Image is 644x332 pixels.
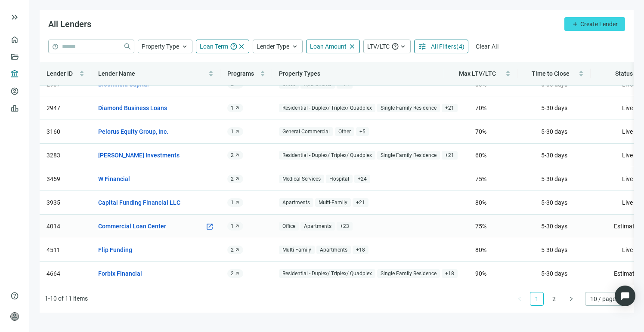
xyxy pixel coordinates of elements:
td: 3283 [40,144,91,167]
span: 75 % [475,175,486,182]
td: 3160 [40,120,91,144]
span: arrow_outward [235,247,240,252]
a: Commercial Loan Center [98,221,166,231]
span: keyboard_arrow_up [291,43,299,50]
span: 1 [231,128,234,135]
span: arrow_outward [235,153,240,158]
span: arrow_outward [235,200,240,205]
span: Multi-Family [279,246,315,255]
span: 80 % [475,246,486,253]
span: Max LTV/LTC [459,70,496,77]
button: tuneAll Filters(4) [414,40,468,53]
span: keyboard_arrow_up [181,43,189,50]
span: LTV/LTC [367,43,390,50]
div: Page Size [585,292,629,306]
span: 1 [231,105,234,111]
span: right [569,296,574,301]
span: Lender ID [46,70,73,77]
span: Live [622,246,633,253]
td: 4664 [40,262,91,286]
a: Forbix Financial [98,269,142,278]
span: Other [335,127,354,136]
span: close [348,43,356,50]
span: Residential - Duplex/ Triplex/ Quadplex [279,104,375,113]
span: 10 / page [590,292,623,305]
td: 5-30 days [517,144,591,167]
span: General Commercial [279,127,333,136]
span: Time to Close [532,70,570,77]
a: Pelorus Equity Group, Inc. [98,127,168,136]
div: Open Intercom Messenger [615,286,635,306]
li: 1 [530,292,544,306]
span: Programs [227,70,254,77]
a: open_in_new [206,222,214,232]
span: account_balance [10,70,16,78]
a: 2 [548,292,560,305]
span: 90 % [475,270,486,277]
li: Next Page [564,292,578,306]
button: Clear All [472,40,502,53]
span: Apartments [279,198,313,207]
td: 4014 [40,215,91,238]
span: Residential - Duplex/ Triplex/ Quadplex [279,269,375,278]
span: 2 [231,270,234,277]
span: + 21 [442,104,458,113]
span: Single Family Residence [377,104,440,113]
a: 1 [530,292,543,305]
span: Single Family Residence [377,269,440,278]
span: Apartments [300,222,335,231]
span: Apartments [316,246,351,255]
td: 5-30 days [517,215,591,238]
span: Lender Name [98,70,135,77]
span: + 24 [354,175,370,184]
a: Capital Funding Financial LLC [98,198,180,207]
button: right [564,292,578,306]
span: 80 % [475,199,486,206]
span: Property Types [279,70,320,77]
span: help [230,43,238,50]
span: keyboard_arrow_up [399,43,407,50]
span: + 18 [442,269,458,278]
span: Loan Amount [310,43,347,50]
span: Multi-Family [315,198,351,207]
span: help [391,43,399,50]
span: ( 4 ) [456,43,464,50]
span: left [517,296,522,301]
a: [PERSON_NAME] Investments [98,151,180,160]
span: All Lenders [48,19,91,29]
span: 1 [231,199,234,206]
span: Live [622,152,633,159]
td: 5-30 days [517,191,591,215]
td: 5-30 days [517,96,591,120]
span: person [10,312,19,321]
span: Create Lender [580,21,618,28]
span: Lender Type [257,43,289,50]
button: keyboard_double_arrow_right [9,12,20,22]
button: addCreate Lender [564,17,625,31]
span: help [10,292,19,300]
span: Estimated [614,270,641,277]
td: 5-30 days [517,120,591,144]
span: Live [622,175,633,182]
span: Estimated [614,223,641,230]
td: 5-30 days [517,167,591,191]
span: Live [622,105,633,111]
span: 1 [231,223,234,230]
td: 2947 [40,96,91,120]
span: 70 % [475,105,486,111]
span: open_in_new [206,223,214,231]
li: 2 [547,292,561,306]
span: arrow_outward [235,271,240,276]
span: add [572,21,579,28]
span: + 23 [337,222,353,231]
span: tune [418,42,427,51]
span: arrow_outward [235,176,240,181]
span: Office [279,222,299,231]
span: 75 % [475,223,486,230]
li: Previous Page [513,292,526,306]
span: 2 [231,246,234,253]
span: 60 % [475,152,486,159]
span: Residential - Duplex/ Triplex/ Quadplex [279,151,375,160]
span: arrow_outward [235,82,240,87]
